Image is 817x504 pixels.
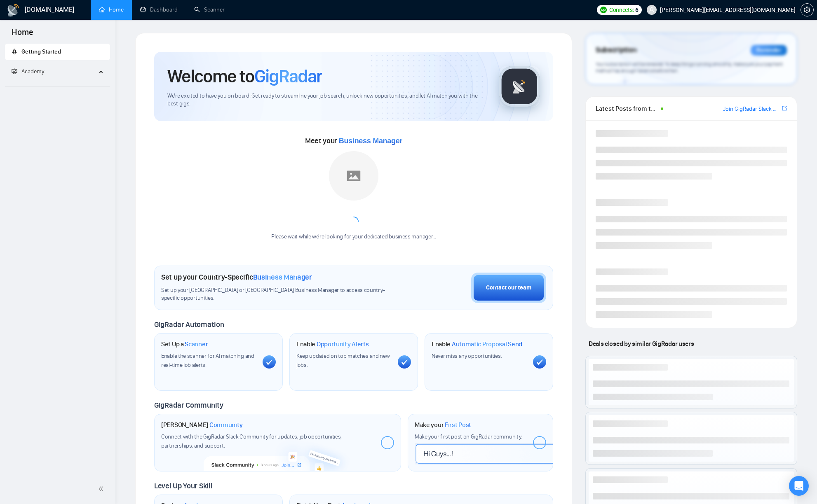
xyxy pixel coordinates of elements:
[5,44,110,60] li: Getting Started
[445,421,471,429] span: First Post
[635,5,639,14] span: 6
[723,105,780,114] a: Join GigRadar Slack Community
[432,352,502,359] span: Never miss any opportunities.
[789,476,809,496] div: Open Intercom Messenger
[347,215,361,229] span: loading
[154,481,212,490] span: Level Up Your Skill
[98,485,106,493] span: double-left
[12,68,17,74] span: fund-projection-screen
[154,320,224,329] span: GigRadar Automation
[7,4,20,17] img: logo
[161,421,243,429] h1: [PERSON_NAME]
[266,233,441,241] div: Please wait while we're looking for your dedicated business manager...
[296,340,369,348] h1: Enable
[801,3,814,16] button: setting
[585,336,697,351] span: Deals closed by similar GigRadar users
[432,340,522,348] h1: Enable
[185,340,208,348] span: Scanner
[161,287,392,302] span: Set up your [GEOGRAPHIC_DATA] or [GEOGRAPHIC_DATA] Business Manager to access country-specific op...
[12,68,44,75] span: Academy
[21,68,44,75] span: Academy
[486,283,531,292] div: Contact our team
[609,5,634,14] span: Connects:
[161,273,312,282] h1: Set up your Country-Specific
[596,43,636,57] span: Subscription
[596,61,783,74] span: Your subscription will be renewed. To keep things running smoothly, make sure your payment method...
[415,433,522,440] span: Make your first post on GigRadar community.
[161,352,254,369] span: Enable the scanner for AI matching and real-time job alerts.
[305,136,402,145] span: Meet your
[154,401,223,410] span: GigRadar Community
[499,66,540,107] img: gigradar-logo.png
[782,105,787,112] a: export
[317,340,369,348] span: Opportunity Alerts
[452,340,522,348] span: Automatic Proposal Send
[167,65,322,87] h1: Welcome to
[12,49,17,54] span: rocket
[801,7,814,13] a: setting
[5,83,110,89] li: Academy Homepage
[99,6,124,13] a: homeHome
[204,436,351,471] img: slackcommunity-bg.png
[140,6,178,13] a: dashboardDashboard
[649,7,655,13] span: user
[415,421,471,429] h1: Make your
[21,48,61,55] span: Getting Started
[209,421,243,429] span: Community
[254,65,322,87] span: GigRadar
[161,433,342,449] span: Connect with the GigRadar Slack Community for updates, job opportunities, partnerships, and support.
[471,273,546,303] button: Contact our team
[751,45,787,56] div: Reminder
[296,352,390,369] span: Keep updated on top matches and new jobs.
[339,137,402,145] span: Business Manager
[329,151,378,201] img: placeholder.png
[801,7,813,13] span: setting
[782,105,787,112] span: export
[161,340,208,348] h1: Set Up a
[167,92,486,108] span: We're excited to have you on board. Get ready to streamline your job search, unlock new opportuni...
[194,6,225,13] a: searchScanner
[5,26,40,44] span: Home
[253,273,312,282] span: Business Manager
[596,103,658,114] span: Latest Posts from the GigRadar Community
[600,7,607,13] img: upwork-logo.png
